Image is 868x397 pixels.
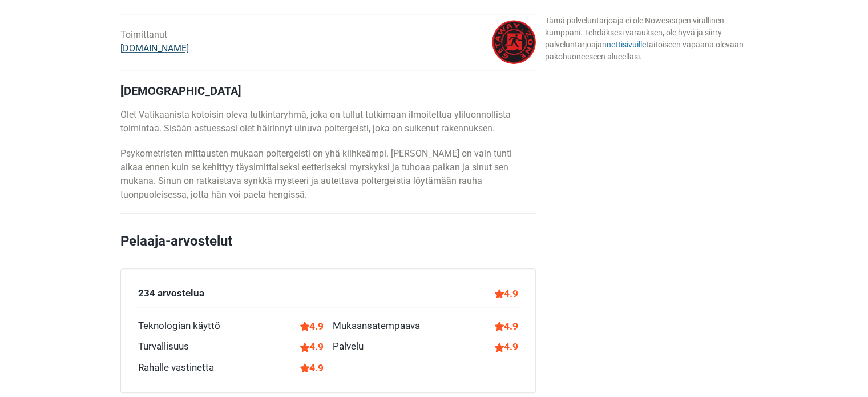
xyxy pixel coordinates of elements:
h4: [DEMOGRAPHIC_DATA] [120,84,536,98]
div: Palvelu [333,339,364,354]
font: 4.9 [504,341,518,352]
font: 4.9 [309,341,324,352]
a: nettisivuille [606,40,645,49]
div: Toimittanut [120,28,189,55]
div: Turvallisuus [138,339,189,354]
h2: Pelaaja-arvostelut [120,231,536,268]
font: 4.9 [309,320,324,332]
div: Teknologian käyttö [138,319,220,334]
div: 234 arvostelua [138,286,204,301]
div: Rahalle vastinetta [138,360,214,375]
font: 4.9 [504,288,518,299]
img: 45fbc6d3e05ebd93l.png [492,20,536,64]
font: Olet Vatikaanista kotoisin oleva tutkintaryhmä, joka on tullut tutkimaan ilmoitettua yliluonnolli... [120,109,511,134]
div: Mukaansatempaava [333,319,420,334]
font: 4.9 [504,320,518,332]
a: [DOMAIN_NAME] [120,43,189,54]
font: Psykometristen mittausten mukaan poltergeisti on yhä kiihkeämpi. [PERSON_NAME] on vain tunti aika... [120,148,512,200]
font: 4.9 [309,362,324,374]
div: Tämä palveluntarjoaja ei ole Nowescapen virallinen kumppani. Tehdäksesi varauksen, ole hyvä ja si... [544,15,748,63]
